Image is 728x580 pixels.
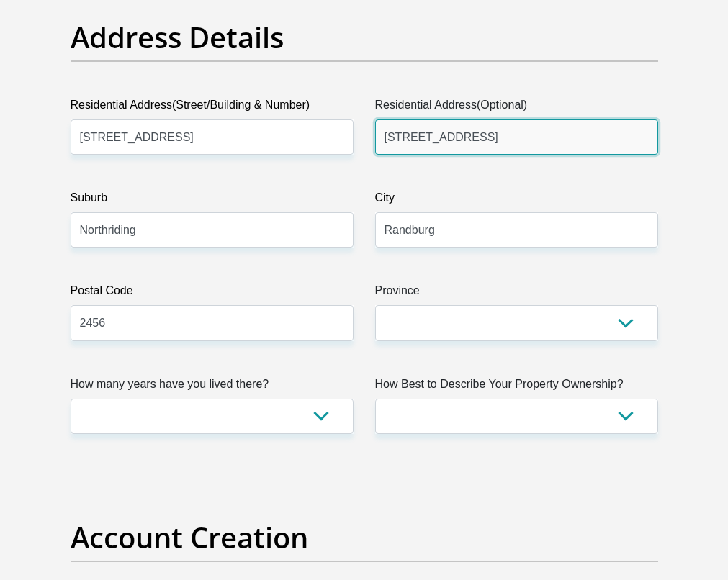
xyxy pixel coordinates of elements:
h2: Address Details [71,20,658,55]
select: Please select a value [71,399,354,434]
select: Please select a value [375,399,658,434]
select: Please Select a Province [375,305,658,340]
input: Address line 2 (Optional) [375,119,658,155]
label: Province [375,282,658,305]
input: Valid residential address [71,119,354,155]
label: How Best to Describe Your Property Ownership? [375,376,658,399]
label: Suburb [71,189,354,212]
label: Postal Code [71,282,354,305]
input: City [375,212,658,248]
label: Residential Address(Street/Building & Number) [71,96,354,119]
label: How many years have you lived there? [71,376,354,399]
label: City [375,189,658,212]
input: Postal Code [71,305,354,340]
input: Suburb [71,212,354,248]
h2: Account Creation [71,520,658,555]
label: Residential Address(Optional) [375,96,658,119]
